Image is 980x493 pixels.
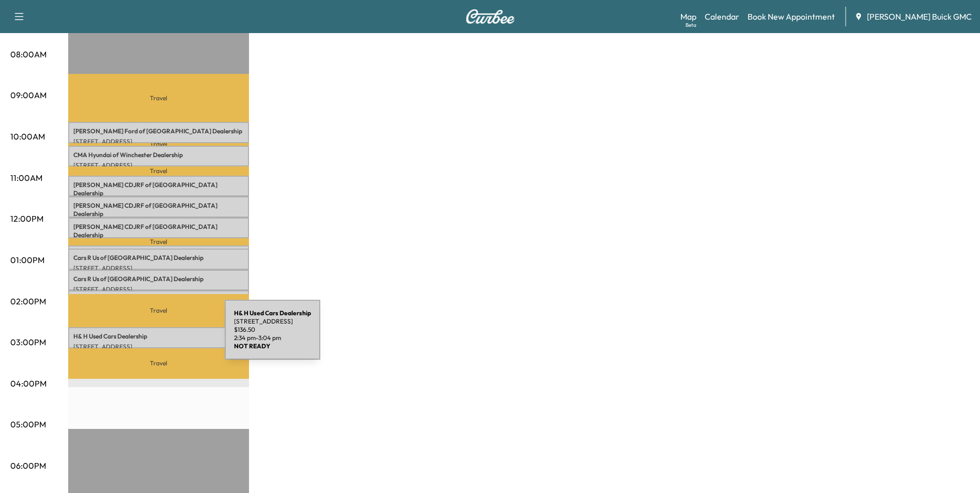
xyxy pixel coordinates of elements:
p: 10:00AM [10,130,45,143]
b: H& H Used Cars Dealership [234,309,311,317]
p: CMA Hyundai of Winchester Dealership [73,151,244,159]
p: Travel [68,166,249,175]
p: 02:00PM [10,295,46,307]
p: 05:00PM [10,418,46,430]
p: [STREET_ADDRESS] [73,264,244,272]
p: 2:34 pm - 3:04 pm [234,334,311,342]
p: [PERSON_NAME] CDJRF of [GEOGRAPHIC_DATA] Dealership [73,202,244,218]
p: Travel [68,143,249,146]
p: H& H Used Cars Dealership [73,332,244,341]
p: [STREET_ADDRESS] [73,285,244,294]
p: 04:00PM [10,377,46,390]
span: [PERSON_NAME] Buick GMC [867,10,972,23]
p: 08:00AM [10,48,46,60]
p: 03:00PM [10,336,46,348]
p: [STREET_ADDRESS] [234,317,311,326]
p: [PERSON_NAME] Ford of [GEOGRAPHIC_DATA] Dealership [73,127,244,135]
p: Travel [68,294,249,328]
p: [PERSON_NAME] CDJRF of [GEOGRAPHIC_DATA] Dealership [73,223,244,239]
p: 11:00AM [10,172,42,184]
div: Beta [686,21,696,29]
p: Travel [68,238,249,245]
p: 12:00PM [10,212,43,225]
p: 09:00AM [10,89,46,101]
a: Calendar [705,10,739,23]
p: $ 136.50 [234,326,311,334]
p: [STREET_ADDRESS] [73,343,244,351]
p: [PERSON_NAME] CDJRF of [GEOGRAPHIC_DATA] Dealership [73,181,244,197]
p: Travel [68,74,249,122]
p: Cars R Us of [GEOGRAPHIC_DATA] Dealership [73,254,244,262]
b: NOT READY [234,342,270,350]
p: [STREET_ADDRESS] [73,161,244,170]
p: [STREET_ADDRESS] [73,137,244,146]
p: 01:00PM [10,254,44,266]
p: Cars R Us of [GEOGRAPHIC_DATA] Dealership [73,275,244,283]
a: Book New Appointment [748,10,835,23]
p: Travel [68,348,249,379]
a: MapBeta [680,10,696,23]
p: 06:00PM [10,459,46,472]
img: Curbee Logo [465,9,515,24]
